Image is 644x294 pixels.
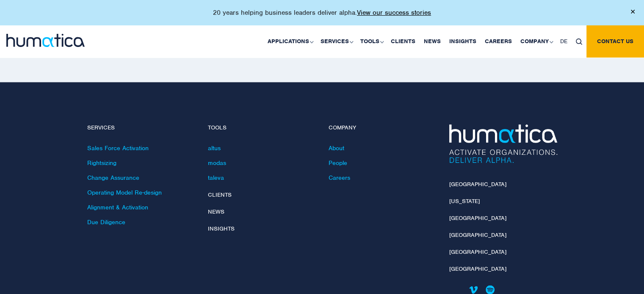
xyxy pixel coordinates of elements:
a: taleva [208,174,224,181]
a: Insights [445,25,481,58]
a: Clients [208,191,232,198]
a: Company [516,25,556,58]
a: Rightsizing [87,159,116,167]
a: View our success stories [357,8,431,17]
a: Due Diligence [87,218,125,226]
a: News [420,25,445,58]
a: Clients [387,25,420,58]
h4: Services [87,124,195,132]
img: Humatica [449,124,557,162]
a: DE [556,25,572,58]
a: Alignment & Activation [87,203,148,211]
a: People [329,159,347,167]
a: Sales Force Activation [87,144,149,152]
a: Applications [263,25,316,58]
h4: Tools [208,124,316,132]
a: About [329,144,344,152]
a: [GEOGRAPHIC_DATA] [449,214,506,222]
span: DE [560,38,567,45]
a: Services [316,25,356,58]
a: Tools [356,25,387,58]
a: Operating Model Re-design [87,189,162,196]
a: altus [208,144,221,152]
a: Careers [481,25,516,58]
a: [US_STATE] [449,198,480,205]
h4: Company [329,124,437,132]
a: Insights [208,225,235,232]
a: Change Assurance [87,174,139,181]
p: 20 years helping business leaders deliver alpha. [213,8,431,17]
a: modas [208,159,226,167]
a: [GEOGRAPHIC_DATA] [449,265,506,272]
img: search_icon [576,38,582,45]
a: Contact us [586,25,644,58]
a: News [208,208,224,215]
img: logo [6,34,85,47]
a: [GEOGRAPHIC_DATA] [449,231,506,239]
a: Careers [329,174,350,181]
a: [GEOGRAPHIC_DATA] [449,181,506,188]
a: [GEOGRAPHIC_DATA] [449,248,506,256]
